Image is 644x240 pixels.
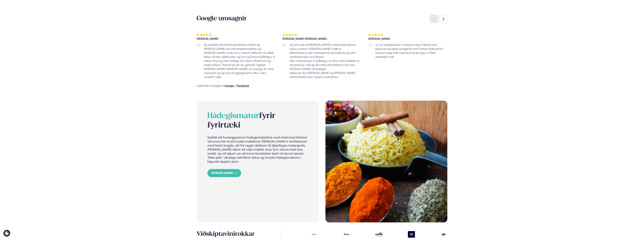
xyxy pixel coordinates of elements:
[197,15,447,23] h3: Google umsagnir
[408,229,415,239] img: image alt
[368,38,447,40] div: [PERSON_NAME]
[207,169,241,177] a: LESA MEIRA
[343,233,350,235] img: image alt
[204,43,275,79] span: Ég starfaði með Ambrosial Kitchen meðan ég [PERSON_NAME] að kvikmyndaframleiðslu. 50 [PERSON_NAME...
[225,85,236,87] a: Google -
[207,111,308,130] h2: fyrir fyrirtæki
[282,38,362,40] div: [PERSON_NAME] [PERSON_NAME]
[290,51,362,59] p: Matreiðslan er afar metnaðarfull og kokkarnir og aðrir starfsmenn þar eru frábærir.
[197,38,276,40] div: [PERSON_NAME]
[197,84,224,87] span: Lestu fleiri umsagnir á
[440,229,447,239] img: image alt
[237,85,249,87] a: Facebook
[290,43,362,51] p: Ég hef verið að [PERSON_NAME] á Ambrosial Kitchen núna 5 sinnum í [PERSON_NAME] í hálft ár.
[310,233,318,236] img: image alt
[197,230,281,238] h3: okkar
[207,112,259,120] span: Hádegismatur
[207,136,308,164] p: Sælliði við hamingjusamari hádegismatartíma með Ambrosial Kitchen! Við erum hér til að krydda mál...
[3,230,10,237] a: Cookie settings
[439,15,447,23] div: Next slide
[290,59,362,71] p: Allur maturinn þar er ljúffengur en ef þú hefur tækifæri til að koma þá verð ég að mæla með fiski...
[197,231,238,237] span: Viðskiptavinir
[325,101,448,223] img: image alt
[375,43,443,59] span: 10/10 hádegismatur á hverjum degi. Frábært mat, þjónusta og mjög sanngjarnt verð. Frábær fjölbrey...
[290,71,362,79] p: Þakka þér fyrir [PERSON_NAME] og [PERSON_NAME] starfsmennina fyrir frábæra matreiðslu:)
[375,229,383,239] img: image alt
[430,15,438,23] div: Previous slide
